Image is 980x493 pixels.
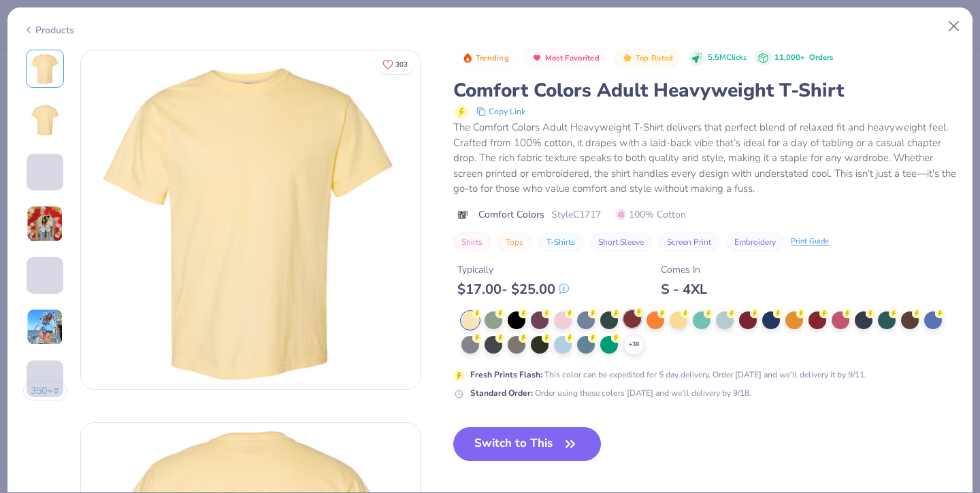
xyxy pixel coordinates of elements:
[23,23,74,37] div: Products
[470,369,542,380] strong: Fresh Prints Flash :
[497,233,532,252] button: Tops
[453,120,957,197] div: The Comfort Colors Adult Heavyweight T-Shirt delivers that perfect blend of relaxed fit and heavy...
[27,397,29,434] img: User generated content
[476,54,509,62] span: Trending
[622,52,633,63] img: Top Rated sort
[470,369,866,381] div: This color can be expedited for 5 day delivery. Order [DATE] and we’ll delivery it by 9/11.
[478,207,544,222] span: Comfort Colors
[27,190,29,227] img: User generated content
[538,233,583,252] button: T-Shirts
[708,52,747,64] span: 5.5M Clicks
[524,50,606,67] button: Badge Button
[470,388,533,398] strong: Standard Order :
[29,52,61,85] img: Front
[453,78,957,103] div: Comfort Colors Adult Heavyweight T-Shirt
[453,209,472,220] img: brand logo
[457,262,569,277] div: Typically
[661,281,707,298] div: S - 4XL
[462,52,473,63] img: Trending sort
[726,233,784,252] button: Embroidery
[590,233,652,252] button: Short Sleeve
[791,236,829,248] div: Print Guide
[395,61,408,68] span: 303
[532,52,542,63] img: Most Favorited sort
[27,294,29,330] img: User generated content
[774,52,833,64] div: 11,000+
[23,381,67,401] button: 350+
[659,233,719,252] button: Screen Print
[453,233,491,252] button: Shirts
[376,54,414,74] button: Like
[27,205,63,242] img: User generated content
[27,309,63,345] img: User generated content
[457,281,569,298] div: $ 17.00 - $ 25.00
[81,50,420,389] img: Front
[809,52,833,63] span: Orders
[455,50,516,67] button: Badge Button
[616,207,686,222] span: 100% Cotton
[941,14,967,39] button: Close
[470,387,751,399] div: Order using these colors [DATE] and we’ll delivery by 9/18.
[615,50,680,67] button: Badge Button
[629,340,639,350] span: + 38
[472,103,529,120] button: copy to clipboard
[545,54,600,62] span: Most Favorited
[29,104,61,137] img: Back
[453,427,601,461] button: Switch to This
[661,262,707,277] div: Comes In
[636,54,674,62] span: Top Rated
[551,207,601,222] span: Style C1717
